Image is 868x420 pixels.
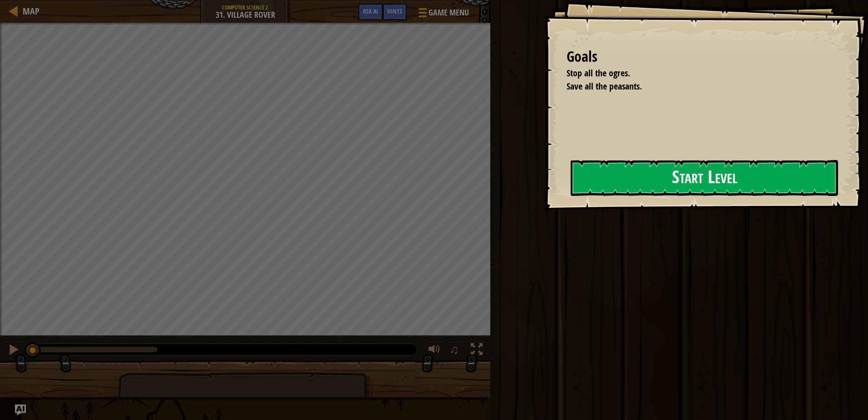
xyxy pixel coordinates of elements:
[429,7,469,19] span: Game Menu
[23,5,39,17] span: Map
[5,341,23,360] button: Ctrl + P: Pause
[555,67,834,80] li: Stop all the ogres.
[567,67,630,79] span: Stop all the ogres.
[448,341,464,360] button: ♫
[555,80,834,93] li: Save all the peasants.
[411,4,474,25] button: Game Menu
[425,341,444,360] button: Adjust volume
[387,7,402,15] span: Hints
[567,80,642,92] span: Save all the peasants.
[363,7,378,15] span: Ask AI
[567,46,836,67] div: Goals
[468,341,486,360] button: Toggle fullscreen
[15,405,26,415] button: Ask AI
[571,160,838,196] button: Start Level
[18,5,39,17] a: Map
[358,4,383,20] button: Ask AI
[450,343,459,356] span: ♫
